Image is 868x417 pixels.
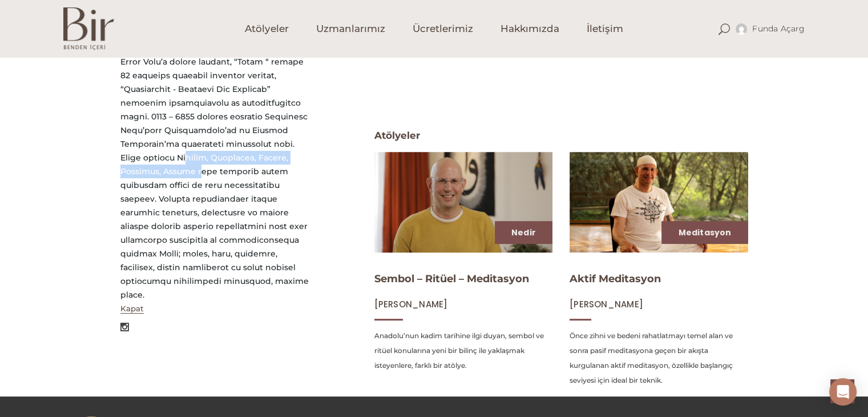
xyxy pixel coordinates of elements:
[752,23,805,34] span: Funda Açarg
[374,298,448,310] span: [PERSON_NAME]
[120,304,144,314] button: Kapat
[374,109,420,145] span: Atölyeler
[587,22,623,35] span: İletişim
[245,22,289,35] span: Atölyeler
[413,22,473,35] span: Ücretlerimiz
[500,22,559,35] span: Hakkımızda
[374,272,529,285] a: Sembol – Ritüel – Meditasyon
[678,227,731,238] a: Meditasyon
[511,227,536,238] a: Nedir
[570,272,661,285] a: Aktif Meditasyon
[374,328,553,373] p: Anadolu’nun kadim tarihine ilgi duyan, sembol ve ritüel konularına yeni bir bilinç ile yaklaşmak ...
[570,299,643,310] a: [PERSON_NAME]
[829,378,857,406] div: Open Intercom Messenger
[316,22,385,35] span: Uzmanlarımız
[570,298,643,310] span: [PERSON_NAME]
[570,328,748,388] p: Önce zihni ve bedeni rahatlatmayı temel alan ve sonra pasif meditasyona geçen bir akışta kurgulan...
[374,299,448,310] a: [PERSON_NAME]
